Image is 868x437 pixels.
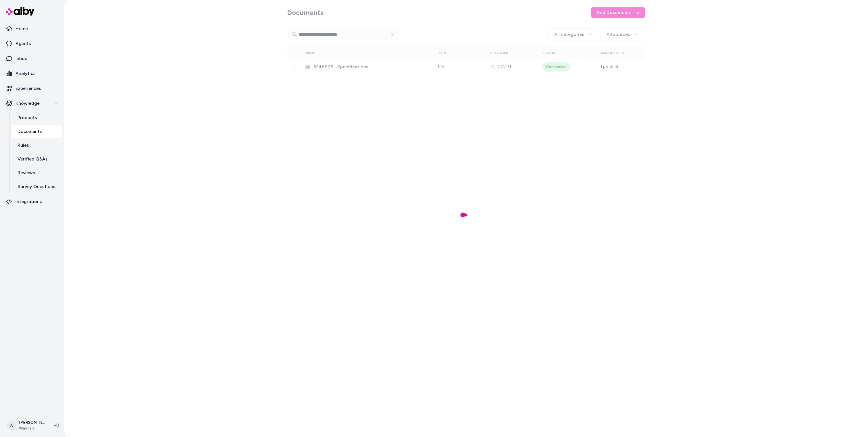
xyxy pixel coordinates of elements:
a: Home [2,22,62,36]
p: Rules [18,142,29,149]
img: alby Logo [6,7,34,16]
span: A [7,421,16,430]
p: Survey Questions [18,183,55,190]
a: Rules [12,138,62,152]
p: Reviews [18,169,35,176]
p: Verified Q&As [18,156,48,163]
a: Inbox [2,52,62,65]
a: Integrations [2,195,62,208]
button: Knowledge [2,96,62,110]
button: A[PERSON_NAME]Wayfair [3,416,49,435]
a: Analytics [2,67,62,80]
p: Inbox [15,55,27,62]
p: Documents [18,128,42,135]
a: Agents [2,37,62,51]
a: Reviews [12,166,62,180]
a: Verified Q&As [12,152,62,166]
a: Products [12,111,62,125]
p: Analytics [15,70,36,77]
p: Knowledge [15,100,40,107]
p: Home [15,25,28,32]
a: Survey Questions [12,180,62,194]
span: Wayfair [19,426,45,431]
p: Integrations [15,198,42,205]
p: Experiences [15,85,41,92]
p: Products [18,114,37,121]
p: [PERSON_NAME] [19,420,45,426]
p: Agents [15,40,31,47]
a: Experiences [2,82,62,95]
a: Documents [12,125,62,138]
